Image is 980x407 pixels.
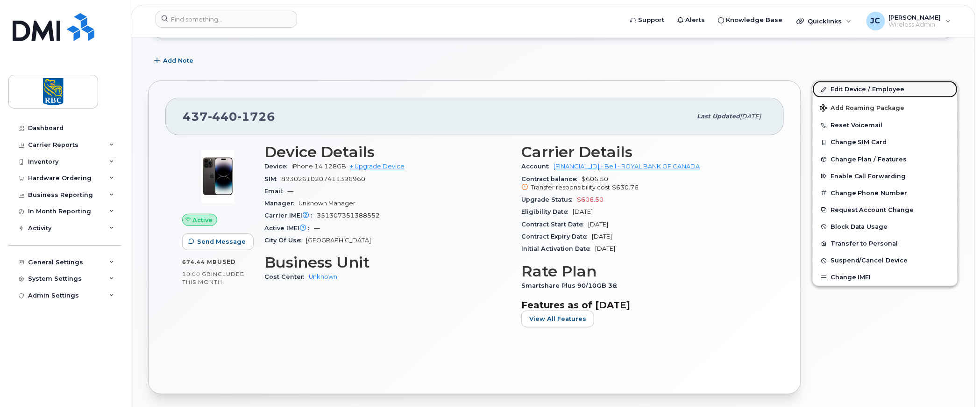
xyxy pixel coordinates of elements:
[588,221,608,228] span: [DATE]
[521,263,767,280] h3: Rate Plan
[264,188,287,195] span: Email
[521,196,577,203] span: Upgrade Status
[531,184,610,191] span: Transfer responsibility cost
[573,208,593,215] span: [DATE]
[237,109,275,124] span: 1726
[871,15,881,27] span: JC
[521,144,767,160] h3: Carrier Details
[182,259,217,265] span: 674.44 MB
[554,163,700,170] a: [FINANCIAL_ID] - Bell - ROYAL BANK OF CANADA
[813,117,958,134] button: Reset Voicemail
[264,273,309,280] span: Cost Center
[813,218,958,235] button: Block Data Usage
[264,200,298,207] span: Manager
[264,254,510,271] h3: Business Unit
[264,237,306,244] span: City Of Use
[298,200,355,207] span: Unknown Manager
[183,109,275,124] span: 437
[264,225,314,232] span: Active IMEI
[624,11,671,29] a: Support
[595,245,615,252] span: [DATE]
[685,15,705,25] span: Alerts
[612,184,639,191] span: $630.76
[889,14,941,21] span: [PERSON_NAME]
[813,235,958,252] button: Transfer to Personal
[790,12,858,30] div: Quicklinks
[521,233,592,240] span: Contract Expiry Date
[148,52,201,69] button: Add Note
[193,216,213,225] span: Active
[889,21,941,29] span: Wireless Admin
[697,113,740,120] span: Last updated
[281,175,365,182] span: 89302610207411396960
[831,257,908,264] span: Suspend/Cancel Device
[521,311,594,327] button: View All Features
[813,185,958,202] button: Change Phone Number
[529,314,586,323] span: View All Features
[521,175,582,182] span: Contract balance
[813,151,958,168] button: Change Plan / Features
[521,299,767,311] h3: Features as of [DATE]
[808,17,842,25] span: Quicklinks
[638,15,664,25] span: Support
[813,252,958,269] button: Suspend/Cancel Device
[577,196,604,203] span: $606.50
[306,237,371,244] span: [GEOGRAPHIC_DATA]
[592,233,612,240] span: [DATE]
[831,156,907,163] span: Change Plan / Features
[163,56,193,65] span: Add Note
[217,258,236,265] span: used
[264,175,281,182] span: SIM
[711,11,789,29] a: Knowledge Base
[521,175,767,192] span: $606.50
[182,271,211,277] span: 10.00 GB
[860,12,958,30] div: Jenn Carlson
[264,212,317,219] span: Carrier IMEI
[521,221,588,228] span: Contract Start Date
[740,113,761,120] span: [DATE]
[156,11,297,28] input: Find something...
[264,163,291,170] span: Device
[521,208,573,215] span: Eligibility Date
[726,15,782,25] span: Knowledge Base
[309,273,337,280] a: Unknown
[350,163,405,170] a: + Upgrade Device
[287,188,293,195] span: —
[671,11,711,29] a: Alerts
[182,270,245,286] span: included this month
[291,163,346,170] span: iPhone 14 128GB
[813,202,958,218] button: Request Account Change
[521,163,554,170] span: Account
[813,168,958,185] button: Enable Call Forwarding
[190,148,246,204] img: image20231002-3703462-njx0qo.jpeg
[197,237,246,246] span: Send Message
[813,134,958,151] button: Change SIM Card
[521,245,595,252] span: Initial Activation Date
[314,225,320,232] span: —
[521,282,622,289] span: Smartshare Plus 90/10GB 36
[813,269,958,286] button: Change IMEI
[813,81,958,98] a: Edit Device / Employee
[317,212,380,219] span: 351307351388552
[813,98,958,117] button: Add Roaming Package
[820,104,905,113] span: Add Roaming Package
[208,109,237,124] span: 440
[831,173,906,180] span: Enable Call Forwarding
[182,233,254,250] button: Send Message
[264,144,510,160] h3: Device Details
